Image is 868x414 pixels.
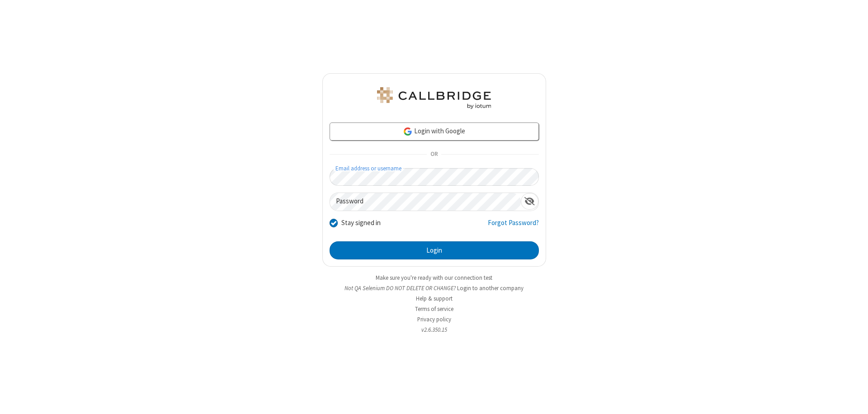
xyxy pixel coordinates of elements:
span: OR [427,148,441,161]
label: Stay signed in [341,218,381,228]
a: Make sure you're ready with our connection test [376,274,492,282]
input: Email address or username [330,168,539,186]
li: v2.6.350.15 [322,325,546,334]
img: QA Selenium DO NOT DELETE OR CHANGE [375,87,493,109]
input: Password [330,193,521,211]
a: Privacy policy [417,315,451,323]
a: Login with Google [330,122,539,141]
div: Show password [521,193,538,210]
a: Help & support [416,295,453,302]
button: Login to another company [457,284,524,292]
a: Terms of service [415,305,453,313]
img: google-icon.png [403,127,413,136]
a: Forgot Password? [488,218,539,235]
button: Login [330,241,539,259]
li: Not QA Selenium DO NOT DELETE OR CHANGE? [322,284,546,292]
